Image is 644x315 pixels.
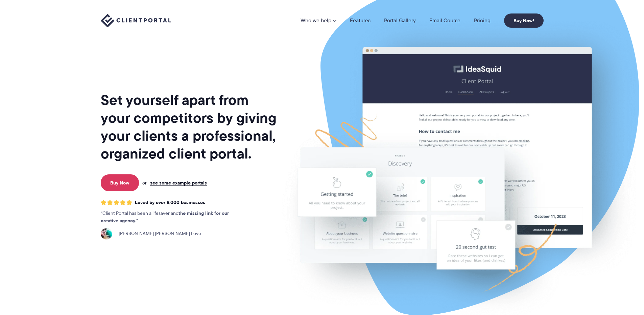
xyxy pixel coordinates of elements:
strong: the missing link for our creative agency [101,209,229,224]
span: or [142,180,147,186]
a: Buy Now [101,174,139,191]
a: Who we help [301,18,336,23]
a: Email Course [429,18,460,23]
span: Loved by over 8,000 businesses [135,200,205,205]
a: see some example portals [150,180,207,186]
a: Buy Now! [504,13,544,28]
a: Features [350,18,371,23]
a: Pricing [474,18,491,23]
span: [PERSON_NAME] [PERSON_NAME] Love [115,230,201,237]
h1: Set yourself apart from your competitors by giving your clients a professional, organized client ... [101,91,278,163]
a: Portal Gallery [384,18,416,23]
p: Client Portal has been a lifesaver and . [101,210,243,225]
